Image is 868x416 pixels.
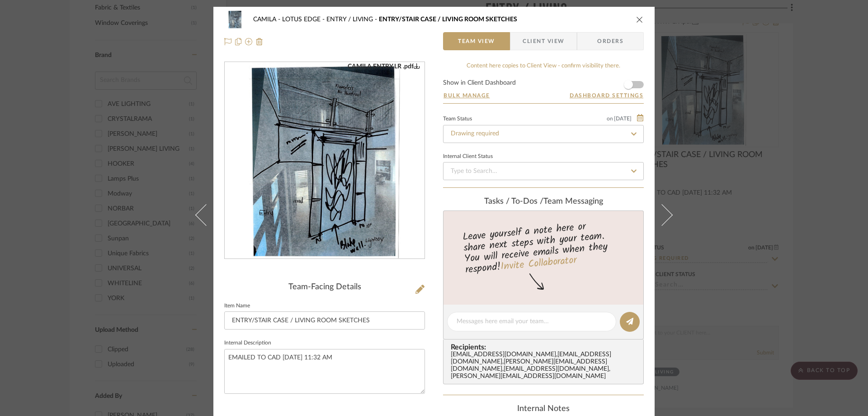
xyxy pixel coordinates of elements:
[569,91,644,100] button: Dashboard Settings
[224,304,250,308] label: Item Name
[225,62,425,259] div: 0
[636,15,644,24] button: close
[224,341,271,345] label: Internal Description
[253,16,326,23] span: CAMILA - LOTUS EDGE
[443,91,491,100] button: Bulk Manage
[587,32,633,50] span: Orders
[451,351,640,380] div: [EMAIL_ADDRESS][DOMAIN_NAME] , [EMAIL_ADDRESS][DOMAIN_NAME] , [PERSON_NAME][EMAIL_ADDRESS][DOMAIN...
[348,62,420,71] div: CAMILA ENTRY LR .pdf
[443,117,472,121] div: Team Status
[443,162,644,180] input: Type to Search…
[443,404,644,414] div: Internal Notes
[249,62,401,259] img: 0f9cbba2-f62c-43b9-974e-41a4d89b71ed_436x436.jpg
[484,197,543,206] span: Tasks / To-Dos /
[458,32,495,50] span: Team View
[451,343,640,351] span: Recipients:
[224,311,425,330] input: Enter Item Name
[500,252,577,275] a: Invite Collaborator
[443,154,493,159] div: Internal Client Status
[224,282,425,292] div: Team-Facing Details
[326,16,379,23] span: ENTRY / LIVING
[443,62,644,71] div: Content here copies to Client View - confirm visibility there.
[443,125,644,143] input: Type to Search…
[613,115,632,122] span: [DATE]
[256,38,263,45] img: Remove from project
[523,32,564,50] span: Client View
[442,217,645,277] div: Leave yourself a note here or share next steps with your team. You will receive emails when they ...
[224,10,246,29] img: 0f9cbba2-f62c-43b9-974e-41a4d89b71ed_48x40.jpg
[379,16,517,23] span: ENTRY/STAIR CASE / LIVING ROOM SKETCHES
[607,116,613,121] span: on
[443,197,644,207] div: team Messaging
